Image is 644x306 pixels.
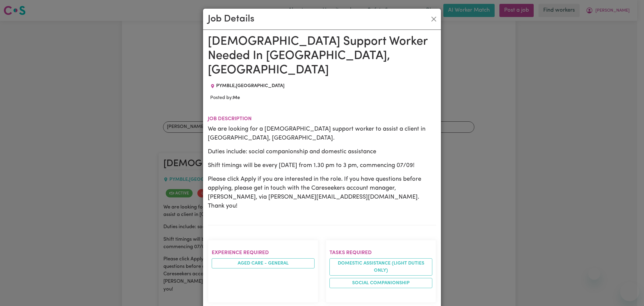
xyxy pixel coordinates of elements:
div: Job location: PYMBLE, New South Wales [208,82,287,89]
button: Close [429,14,439,24]
b: Me [233,95,240,100]
p: Duties include: social companionship and domestic assistance [208,147,436,156]
p: Shift timings will be every [DATE] from 1.30 pm to 3 pm, commencing 07/09! [208,161,436,170]
p: We are looking for a [DEMOGRAPHIC_DATA] support worker to assist a client in [GEOGRAPHIC_DATA], [... [208,125,436,143]
h2: Job Details [208,13,254,25]
h2: Experience required [212,250,315,256]
span: PYMBLE , [GEOGRAPHIC_DATA] [216,84,284,88]
h2: Tasks required [329,250,432,256]
iframe: Button to launch messaging window [620,282,639,301]
h2: Job description [208,116,436,122]
span: Posted by: [210,95,240,100]
li: Aged care - General [212,258,315,268]
p: Please click Apply if you are interested in the role. If you have questions before applying, plea... [208,175,436,211]
li: Social companionship [329,278,432,288]
iframe: Close message [588,268,600,280]
li: Domestic assistance (light duties only) [329,258,432,276]
h1: [DEMOGRAPHIC_DATA] Support Worker Needed In [GEOGRAPHIC_DATA], [GEOGRAPHIC_DATA] [208,35,436,78]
